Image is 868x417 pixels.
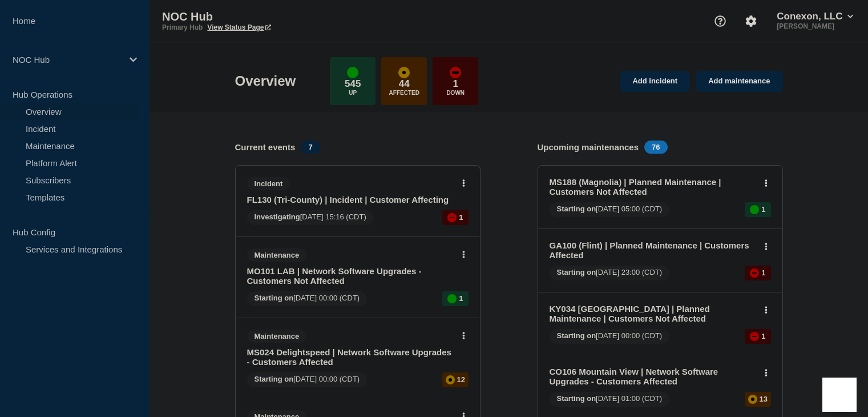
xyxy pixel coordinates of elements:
[644,141,667,154] span: 76
[235,73,296,89] h1: Overview
[774,22,855,30] p: [PERSON_NAME]
[550,329,670,344] span: [DATE] 00:00 (CDT)
[207,23,271,31] a: View Status Page
[557,268,596,276] span: Starting on
[557,394,596,403] span: Starting on
[708,9,732,33] button: Support
[459,294,463,303] p: 1
[247,330,307,343] span: Maintenance
[347,67,358,78] div: up
[301,141,320,154] span: 7
[162,23,203,31] p: Primary Hub
[748,395,757,404] div: affected
[550,304,756,323] a: KY034 [GEOGRAPHIC_DATA] | Planned Maintenance | Customers Not Affected
[345,78,361,90] p: 545
[557,331,596,340] span: Starting on
[550,266,670,280] span: [DATE] 23:00 (CDT)
[255,212,300,221] span: Investigating
[247,266,453,286] a: MO101 LAB | Network Software Upgrades - Customers Not Affected
[774,11,855,22] button: Conexon, LLC
[620,71,690,92] a: Add incident
[446,375,455,384] div: affected
[399,78,410,90] p: 44
[750,268,759,278] div: down
[696,71,782,92] a: Add maintenance
[247,248,307,262] span: Maintenance
[750,332,759,341] div: down
[761,332,765,340] p: 1
[550,177,756,197] a: MS188 (Magnolia) | Planned Maintenance | Customers Not Affected
[459,213,463,222] p: 1
[389,90,419,96] p: Affected
[398,67,410,78] div: affected
[447,294,457,303] div: up
[760,395,768,403] p: 13
[739,9,763,33] button: Account settings
[550,392,670,407] span: [DATE] 01:00 (CDT)
[255,375,294,383] span: Starting on
[761,205,765,214] p: 1
[453,78,458,90] p: 1
[557,205,596,213] span: Starting on
[13,55,122,65] p: NOC Hub
[247,177,290,190] span: Incident
[247,195,453,205] a: FL130 (Tri-County) | Incident | Customer Affecting
[162,10,390,23] p: NOC Hub
[822,378,857,412] iframe: Help Scout Beacon - Open
[750,205,759,214] div: up
[235,142,296,152] h4: Current events
[550,202,670,217] span: [DATE] 05:00 (CDT)
[247,291,368,306] span: [DATE] 00:00 (CDT)
[538,142,639,152] h4: Upcoming maintenances
[349,90,357,96] p: Up
[761,268,765,277] p: 1
[255,294,294,302] span: Starting on
[247,347,453,367] a: MS024 Delightspeed | Network Software Upgrades - Customers Affected
[550,367,756,386] a: CO106 Mountain View | Network Software Upgrades - Customers Affected
[447,213,457,222] div: down
[446,90,465,96] p: Down
[457,375,465,384] p: 12
[450,67,461,78] div: down
[550,240,756,260] a: GA100 (Flint) | Planned Maintenance | Customers Affected
[247,210,374,225] span: [DATE] 15:16 (CDT)
[247,372,368,387] span: [DATE] 00:00 (CDT)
